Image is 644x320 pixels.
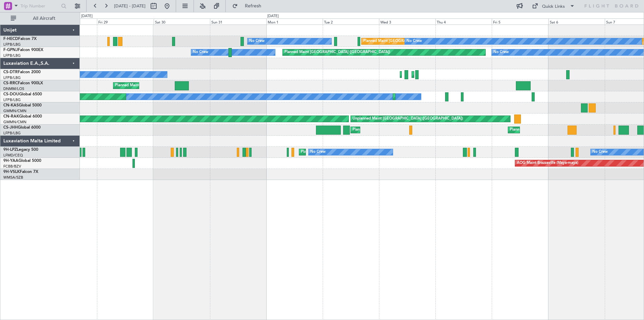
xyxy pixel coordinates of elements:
div: No Crew [407,36,422,46]
div: Planned Maint [GEOGRAPHIC_DATA] ([GEOGRAPHIC_DATA]) [284,47,390,57]
div: No Crew [493,47,509,57]
button: All Aircraft [7,13,73,24]
a: FCBB/BZV [3,164,21,169]
a: F-HECDFalcon 7X [3,37,37,41]
div: Sat 6 [548,18,605,25]
div: Mon 1 [266,18,323,25]
a: DNMM/LOS [3,86,24,91]
a: CS-DOUGlobal 6500 [3,92,42,96]
div: AOG Maint Brazzaville (Maya-maya) [517,158,578,168]
div: Planned Maint Nice ([GEOGRAPHIC_DATA]) [301,147,376,157]
span: CN-RAK [3,115,19,119]
a: WMSA/SZB [3,175,23,180]
span: CS-DTR [3,70,18,74]
div: Quick Links [542,3,565,10]
span: F-HECD [3,37,18,41]
span: 9H-LPZ [3,148,17,152]
div: Planned Maint [GEOGRAPHIC_DATA] ([GEOGRAPHIC_DATA]) [510,125,615,135]
div: Sun 31 [210,18,266,25]
div: Thu 4 [435,18,492,25]
a: LFPB/LBG [3,75,21,80]
a: CS-RRCFalcon 900LX [3,81,43,85]
a: LFPB/LBG [3,131,21,136]
span: All Aircraft [17,16,71,21]
div: Planned Maint [GEOGRAPHIC_DATA] (Ataturk) [414,70,493,80]
div: Fri 29 [97,18,153,25]
span: Refresh [239,4,267,8]
div: Sat 30 [154,18,210,25]
a: LFPB/LBG [3,53,21,58]
div: Planned Maint [GEOGRAPHIC_DATA] ([GEOGRAPHIC_DATA]) [395,92,500,102]
a: CS-DTRFalcon 2000 [3,70,41,74]
div: Tue 2 [323,18,379,25]
div: Planned Maint [GEOGRAPHIC_DATA] ([GEOGRAPHIC_DATA]) [353,125,458,135]
div: Unplanned Maint [GEOGRAPHIC_DATA] ([GEOGRAPHIC_DATA]) [353,114,463,124]
a: CS-JHHGlobal 6000 [3,126,41,130]
span: [DATE] - [DATE] [114,3,146,9]
span: F-GPNJ [3,48,18,52]
a: LFPB/LBG [3,42,21,47]
a: LFPB/LBG [3,97,21,102]
button: Refresh [229,1,269,11]
div: No Crew [310,147,326,157]
div: Planned Maint [GEOGRAPHIC_DATA] ([GEOGRAPHIC_DATA]) [115,81,221,91]
span: CS-JHH [3,126,18,130]
span: CS-DOU [3,92,19,96]
span: 9H-VSLK [3,170,20,174]
input: Trip Number [20,1,59,11]
div: [DATE] [81,13,93,19]
a: 9H-LPZLegacy 500 [3,148,38,152]
span: CS-RRC [3,81,18,85]
span: CN-KAS [3,103,19,107]
div: No Crew [249,36,265,46]
div: [DATE] [267,13,279,19]
span: 9H-YAA [3,159,18,163]
div: Planned Maint [GEOGRAPHIC_DATA] ([GEOGRAPHIC_DATA]) [363,36,469,46]
a: F-GPNJFalcon 900EX [3,48,43,52]
div: Fri 5 [492,18,548,25]
a: 9H-VSLKFalcon 7X [3,170,38,174]
a: CN-KASGlobal 5000 [3,103,42,107]
a: 9H-YAAGlobal 5000 [3,159,41,163]
div: Wed 3 [379,18,435,25]
a: LFMD/CEQ [3,153,23,158]
a: GMMN/CMN [3,120,26,125]
a: CN-RAKGlobal 6000 [3,115,42,119]
div: No Crew [592,147,608,157]
a: GMMN/CMN [3,108,26,113]
button: Quick Links [529,1,578,11]
div: No Crew [193,47,208,57]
